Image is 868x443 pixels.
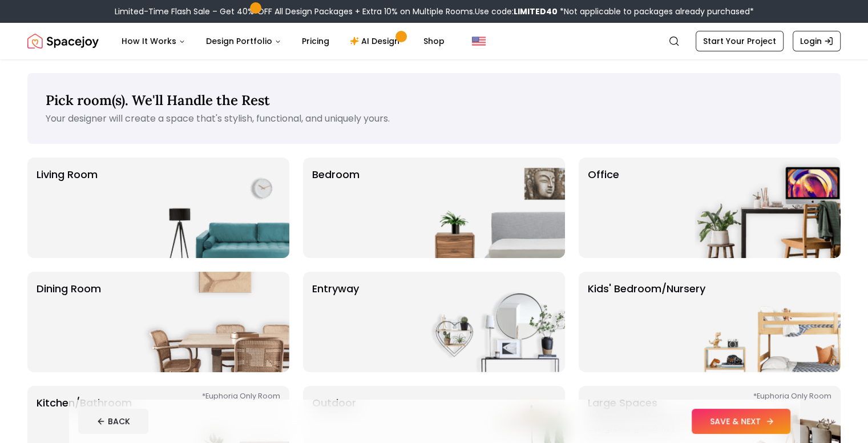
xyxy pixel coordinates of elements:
img: Office [695,158,841,258]
p: Your designer will create a space that's stylish, functional, and uniquely yours. [46,112,822,126]
a: Spacejoy [27,30,99,53]
span: *Not applicable to packages already purchased* [558,6,754,17]
img: entryway [419,272,565,372]
a: Login [793,31,841,51]
p: Dining Room [37,281,101,363]
span: Pick room(s). We'll Handle the Rest [46,91,270,109]
p: Kids' Bedroom/Nursery [588,281,705,363]
a: Start Your Project [696,31,784,51]
a: Shop [414,30,454,53]
button: SAVE & NEXT [692,409,790,434]
img: Kids' Bedroom/Nursery [695,272,841,372]
button: BACK [78,409,148,434]
img: Spacejoy Logo [27,30,99,53]
a: AI Design [341,30,412,53]
button: How It Works [112,30,195,53]
img: Bedroom [419,158,565,258]
nav: Global [27,23,841,59]
img: United States [472,34,486,48]
p: Bedroom [312,167,360,249]
a: Pricing [293,30,338,53]
b: LIMITED40 [514,6,558,17]
nav: Main [112,30,454,53]
p: Office [588,167,619,249]
p: Living Room [37,167,98,249]
img: Living Room [143,158,289,258]
p: entryway [312,281,359,363]
div: Limited-Time Flash Sale – Get 40% OFF All Design Packages + Extra 10% on Multiple Rooms. [115,6,754,17]
span: Use code: [475,6,558,17]
button: Design Portfolio [197,30,290,53]
img: Dining Room [143,272,289,372]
